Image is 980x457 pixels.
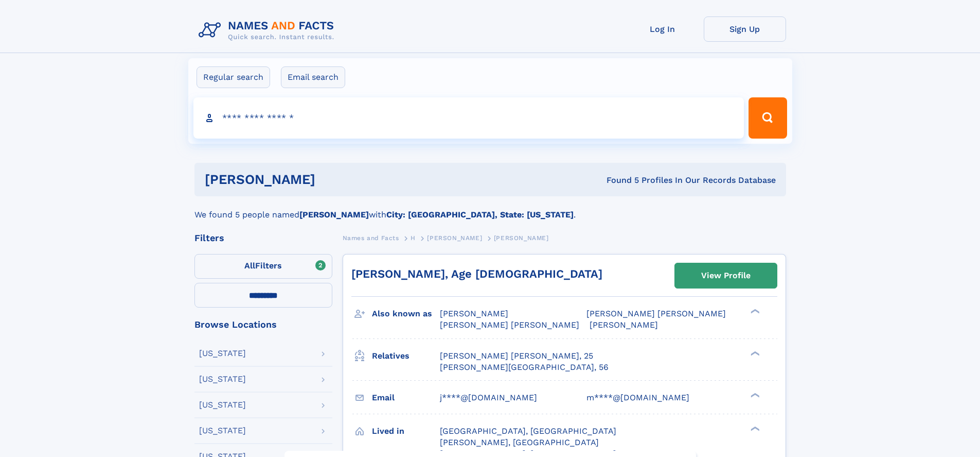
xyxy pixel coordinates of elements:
div: [US_STATE] [199,401,246,409]
h3: Also known as [372,305,440,323]
h1: [PERSON_NAME] [205,173,461,186]
label: Regular search [197,66,270,88]
span: [PERSON_NAME] [494,234,549,242]
a: [PERSON_NAME], Age [DEMOGRAPHIC_DATA] [351,267,602,280]
input: search input [193,97,744,139]
span: [PERSON_NAME] [590,320,658,330]
div: Browse Locations [194,320,332,329]
img: Logo Names and Facts [194,16,343,44]
span: [PERSON_NAME] [440,309,508,318]
button: Search Button [749,97,787,139]
div: [US_STATE] [199,427,246,435]
span: H [411,234,416,242]
span: [PERSON_NAME], [GEOGRAPHIC_DATA] [440,437,599,447]
div: We found 5 people named with . [194,196,786,221]
b: City: [GEOGRAPHIC_DATA], State: [US_STATE] [386,210,574,219]
span: All [244,261,255,270]
label: Filters [194,254,332,279]
div: ❯ [748,350,760,357]
div: View Profile [701,264,751,287]
a: Names and Facts [343,231,399,244]
div: ❯ [748,308,760,315]
a: Sign Up [704,16,786,42]
span: [GEOGRAPHIC_DATA], [GEOGRAPHIC_DATA] [440,426,616,436]
div: Filters [194,233,332,243]
span: [PERSON_NAME] [PERSON_NAME] [440,320,579,330]
b: [PERSON_NAME] [299,210,369,219]
h3: Email [372,389,440,407]
div: [US_STATE] [199,375,246,383]
h3: Lived in [372,422,440,440]
a: [PERSON_NAME] [427,231,482,244]
h3: Relatives [372,347,440,365]
span: [PERSON_NAME] [PERSON_NAME] [586,309,726,318]
label: Email search [281,66,345,88]
div: ❯ [748,425,760,432]
a: View Profile [675,263,777,288]
div: Found 5 Profiles In Our Records Database [461,175,776,186]
div: [US_STATE] [199,349,246,358]
a: [PERSON_NAME][GEOGRAPHIC_DATA], 56 [440,362,609,373]
span: [PERSON_NAME] [427,234,482,242]
div: ❯ [748,392,760,398]
a: [PERSON_NAME] [PERSON_NAME], 25 [440,350,593,362]
a: Log In [621,16,704,42]
a: H [411,231,416,244]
